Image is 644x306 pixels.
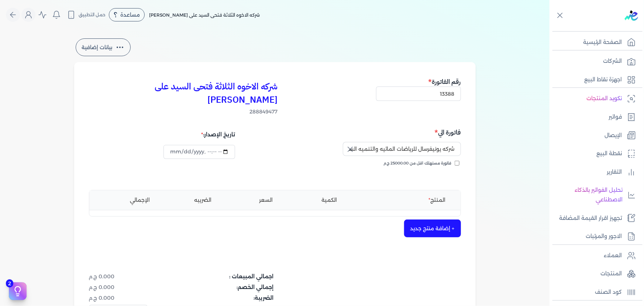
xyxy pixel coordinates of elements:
p: تجهيز اقرار القيمة المضافة [559,214,622,223]
span: فاتورة مستهلك اقل من 25000.00 ج.م [384,160,452,166]
p: تكويد المنتجات [586,94,622,103]
p: الإيصال [605,131,622,140]
h5: فاتورة الي [277,127,461,137]
span: شركه الاخوه الثلاثة فتحى السيد على [PERSON_NAME] [149,12,260,18]
p: المنتجات [600,269,622,279]
button: 2 [9,282,27,300]
span: 2 [6,279,13,288]
a: الصفحة الرئيسية [550,35,640,50]
dt: إجمالي الخصم: [152,283,274,291]
button: إسم الشركة [343,142,461,159]
button: + إضافة منتج جديد [404,220,461,237]
a: العملاء [550,248,640,263]
span: 288849477 [89,108,278,116]
p: نقطة البيع [596,149,622,159]
a: نقطة البيع [550,146,640,161]
li: الإجمالي [110,196,170,204]
dt: اجمالي المبيعات : [152,273,274,280]
p: اجهزة نقاط البيع [584,75,622,85]
img: logo [625,10,638,21]
a: فواتير [550,109,640,125]
a: الشركات [550,54,640,69]
input: رقم الفاتورة [376,86,461,101]
button: حمل التطبيق [65,8,107,21]
a: الاجور والمرتبات [550,229,640,244]
h3: شركه الاخوه الثلاثة فتحى السيد على [PERSON_NAME] [89,80,278,106]
p: التقارير [607,167,622,177]
p: الصفحة الرئيسية [583,38,622,47]
dd: 0.000 ج.م [89,283,148,291]
input: إسم الشركة [343,142,461,156]
a: تجهيز اقرار القيمة المضافة [550,211,640,226]
dd: 0.000 ج.م [89,294,148,302]
p: كود الصنف [595,288,622,297]
p: تحليل الفواتير بالذكاء الاصطناعي [553,186,623,204]
a: تحليل الفواتير بالذكاء الاصطناعي [550,183,640,207]
dd: 0.000 ج.م [89,273,148,280]
p: فواتير [609,112,622,122]
p: الشركات [603,57,622,66]
dt: الضريبة: [152,294,274,302]
span: حمل التطبيق [79,11,106,18]
p: العملاء [604,251,622,261]
a: المنتجات [550,266,640,282]
li: السعر [236,196,296,204]
button: بيانات إضافية [76,38,131,56]
div: تاريخ الإصدار: [163,127,235,142]
a: كود الصنف [550,285,640,300]
h5: رقم الفاتورة [376,77,461,86]
p: الاجور والمرتبات [586,232,622,241]
li: المنتج [362,196,455,204]
a: التقارير [550,164,640,180]
input: فاتورة مستهلك اقل من 25000.00 ج.م [455,161,459,166]
span: مساعدة [120,12,140,17]
a: اجهزة نقاط البيع [550,72,640,88]
li: الكمية [299,196,359,204]
a: تكويد المنتجات [550,91,640,106]
div: مساعدة [109,8,145,21]
a: الإيصال [550,128,640,143]
li: الضريبه [173,196,233,204]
